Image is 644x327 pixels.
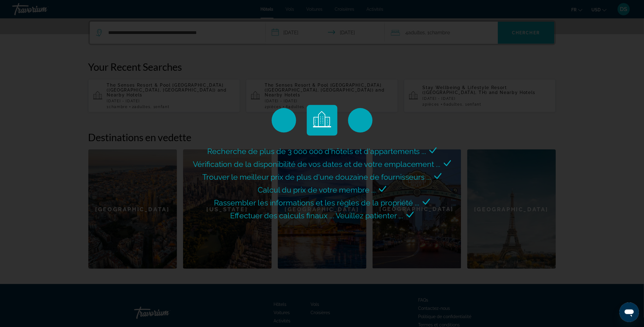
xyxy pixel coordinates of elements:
span: Recherche de plus de 3 000 000 d'hôtels et d'appartements ... [207,147,426,156]
span: Calcul du prix de votre membre ... [258,185,376,194]
span: Effectuer des calculs finaux ... Veuillez patienter ... [230,211,403,220]
span: Vérification de la disponibilité de vos dates et de votre emplacement ... [193,160,441,169]
span: Trouver le meilleur prix de plus d'une douzaine de fournisseurs ... [203,172,431,182]
span: Rassembler les informations et les règles de la propriété ... [214,198,420,207]
iframe: Button to launch messaging window [620,303,639,322]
